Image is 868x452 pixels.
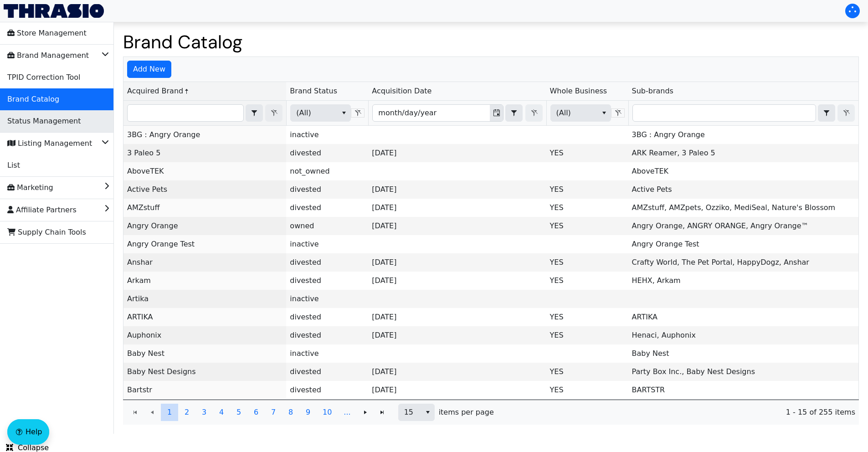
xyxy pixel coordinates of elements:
[286,344,368,363] td: inactive
[127,203,159,212] a: AMZstuff
[398,404,435,421] span: Page size
[546,363,628,381] td: YES
[288,407,293,418] span: 8
[178,404,195,421] button: Page 2
[236,407,241,418] span: 5
[127,86,183,97] span: Acquired Brand
[421,404,434,421] button: select
[7,225,86,240] span: Supply Chain Tools
[368,253,546,272] td: [DATE]
[26,426,42,437] span: Help
[219,407,224,418] span: 4
[230,404,247,421] button: Page 5
[628,363,859,381] td: Party Box Inc., Baby Nest Designs
[127,240,195,248] a: Angry Orange Test
[546,253,628,272] td: YES
[368,144,546,162] td: [DATE]
[372,86,431,97] span: Acquisition Date
[271,407,276,418] span: 7
[368,217,546,235] td: [DATE]
[167,407,172,418] span: 1
[628,381,859,399] td: BARTSTR
[546,272,628,290] td: YES
[127,331,161,339] a: Auphonix
[127,130,200,139] a: 3BG : Angry Orange
[286,101,368,126] th: Filter
[628,344,859,363] td: Baby Nest
[628,217,859,235] td: Angry Orange, ANGRY ORANGE, Angry Orange™
[127,149,160,157] a: 3 Paleo 5
[290,86,337,97] span: Brand Status
[368,363,546,381] td: [DATE]
[286,199,368,217] td: divested
[633,105,816,121] input: Filter
[286,144,368,162] td: divested
[7,26,87,41] span: Store Management
[337,105,350,121] button: select
[286,180,368,199] td: divested
[556,108,590,118] span: (All)
[7,92,59,107] span: Brand Catalog
[286,363,368,381] td: divested
[286,162,368,180] td: not_owned
[368,308,546,326] td: [DATE]
[505,104,523,122] span: Choose Operator
[123,101,286,126] th: Filter
[550,86,607,97] span: Whole Business
[286,253,368,272] td: divested
[546,199,628,217] td: YES
[344,407,350,418] span: ...
[128,105,243,121] input: Filter
[490,105,503,121] button: Toggle calendar
[628,326,859,344] td: Henaci, Auphonix
[546,217,628,235] td: YES
[286,235,368,253] td: inactive
[628,235,859,253] td: Angry Orange Test
[439,407,494,418] span: items per page
[127,185,167,194] a: Active Pets
[368,272,546,290] td: [DATE]
[373,105,490,121] input: Filter
[123,400,859,425] div: Page 1 of 17
[7,419,49,445] button: Help floatingactionbutton
[254,407,258,418] span: 6
[7,203,77,217] span: Affiliate Partners
[404,407,416,418] span: 15
[323,407,332,418] span: 10
[546,144,628,162] td: YES
[628,162,859,180] td: AboveTEK
[597,105,611,121] button: select
[368,326,546,344] td: [DATE]
[127,258,153,267] a: Anshar
[202,407,206,418] span: 3
[628,126,859,144] td: 3BG : Angry Orange
[546,308,628,326] td: YES
[357,404,374,421] button: Go to the next page
[213,404,230,421] button: Page 4
[628,308,859,326] td: ARTIKA
[632,86,673,97] span: Sub-brands
[546,180,628,199] td: YES
[133,64,165,75] span: Add New
[7,114,81,128] span: Status Management
[4,4,104,18] img: Thrasio Logo
[506,105,522,121] button: select
[127,385,152,394] a: Bartstr
[286,272,368,290] td: divested
[628,144,859,162] td: ARK Reamer, 3 Paleo 5
[368,101,546,126] th: Filter
[317,404,338,421] button: Page 10
[127,61,171,78] button: Add New
[286,381,368,399] td: divested
[7,70,80,85] span: TPID Correction Tool
[127,276,151,285] a: Arkam
[286,126,368,144] td: inactive
[7,180,53,195] span: Marketing
[246,104,263,122] span: Choose Operator
[286,290,368,308] td: inactive
[338,404,356,421] button: ...
[127,167,164,175] a: AboveTEK
[818,105,835,121] button: select
[628,101,859,126] th: Filter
